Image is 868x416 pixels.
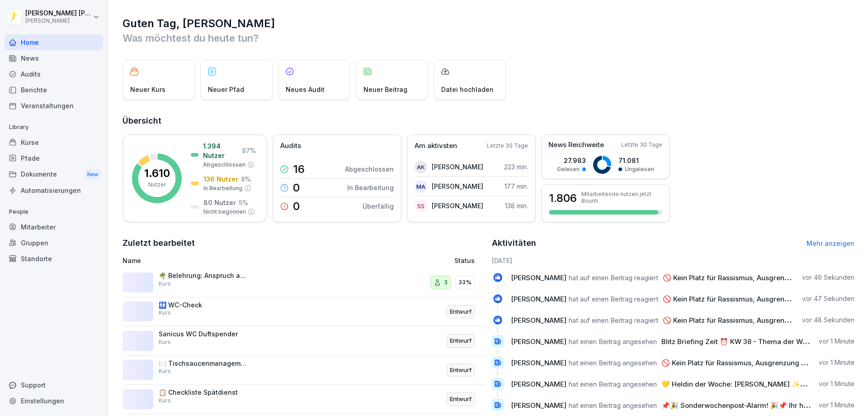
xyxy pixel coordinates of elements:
p: 138 min. [505,201,528,210]
p: In Bearbeitung [203,184,242,192]
p: Nutzer [148,181,166,189]
p: 80 Nutzer [203,198,236,207]
a: 🍽️ TischsaucenmanagementKursEntwurf [123,356,486,385]
p: In Bearbeitung [347,183,394,192]
div: Dokumente [5,166,103,183]
p: Ungelesen [625,165,654,173]
h1: Guten Tag, [PERSON_NAME] [123,16,854,31]
p: vor 46 Sekunden [802,273,854,282]
p: Kurs [159,367,171,375]
h2: Zuletzt bearbeitet [123,237,486,249]
p: Nicht begonnen [203,208,246,216]
p: Neues Audit [286,85,325,94]
p: 5 % [239,198,248,207]
span: [PERSON_NAME] [511,337,566,346]
p: Neuer Beitrag [363,85,407,94]
p: Entwurf [450,395,472,404]
p: 33% [458,278,472,287]
div: New [85,169,100,180]
p: vor 1 Minute [819,401,854,410]
span: hat auf einen Beitrag reagiert [569,316,658,325]
p: 1.394 Nutzer [203,141,239,160]
span: hat einen Beitrag angesehen [569,337,657,346]
a: Kurse [5,134,103,150]
h2: Übersicht [123,115,854,127]
span: [PERSON_NAME] [511,380,566,388]
p: Gelesen [557,165,580,173]
p: 0 [293,201,300,212]
p: 8 % [241,174,251,184]
p: Entwurf [450,307,472,316]
p: News Reichweite [548,140,604,150]
p: vor 1 Minute [819,337,854,346]
span: hat auf einen Beitrag reagiert [569,273,658,282]
span: [PERSON_NAME] [511,273,566,282]
p: 27.983 [557,156,586,165]
a: Home [5,34,103,50]
p: 87 % [242,146,256,155]
span: hat einen Beitrag angesehen [569,380,657,388]
div: Support [5,377,103,393]
a: Audits [5,66,103,82]
h2: Aktivitäten [492,237,536,249]
p: Kurs [159,309,171,317]
a: Veranstaltungen [5,98,103,114]
div: Automatisierungen [5,182,103,198]
span: hat einen Beitrag angesehen [569,401,657,410]
a: Gruppen [5,235,103,251]
a: 🌴 Belehrung: Anspruch auf bezahlten Erholungsurlaub und [PERSON_NAME]Kurs333% [123,268,486,297]
p: 🚻 WC-Check [159,301,249,309]
a: Sanicus WC DuftspenderKursEntwurf [123,326,486,356]
p: Neuer Kurs [130,85,165,94]
p: Neuer Pfad [208,85,244,94]
a: Einstellungen [5,393,103,409]
p: [PERSON_NAME] [432,162,483,172]
p: [PERSON_NAME] [25,18,91,24]
span: hat einen Beitrag angesehen [569,359,657,367]
p: 16 [293,164,305,175]
a: DokumenteNew [5,166,103,183]
p: vor 1 Minute [819,358,854,367]
p: 🌴 Belehrung: Anspruch auf bezahlten Erholungsurlaub und [PERSON_NAME] [159,272,249,280]
p: 0 [293,182,300,193]
a: Standorte [5,251,103,267]
a: Mehr anzeigen [807,239,854,247]
div: SS [415,200,427,212]
h3: 1.806 [549,191,577,206]
p: Status [454,256,475,265]
p: 136 Nutzer [203,174,238,184]
div: MA [415,180,427,193]
a: Mitarbeiter [5,219,103,235]
div: AK [415,161,427,173]
p: Library [5,120,103,134]
span: [PERSON_NAME] [511,401,566,410]
p: Entwurf [450,366,472,375]
a: Berichte [5,82,103,98]
p: Kurs [159,338,171,346]
p: Kurs [159,397,171,405]
a: News [5,50,103,66]
p: Entwurf [450,336,472,345]
p: vor 47 Sekunden [802,294,854,303]
p: 📋 Checkliste Spätdienst [159,388,249,397]
p: 1.610 [144,168,170,179]
p: Kurs [159,280,171,288]
p: Abgeschlossen [345,164,394,174]
p: Abgeschlossen [203,161,245,169]
p: Datei hochladen [441,85,494,94]
a: Pfade [5,150,103,166]
p: 🍽️ Tischsaucenmanagement [159,359,249,368]
p: vor 48 Sekunden [802,316,854,325]
h6: [DATE] [492,256,855,265]
span: [PERSON_NAME] [511,359,566,367]
p: 223 min. [504,162,528,172]
p: Überfällig [363,201,394,211]
p: Was möchtest du heute tun? [123,31,854,45]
